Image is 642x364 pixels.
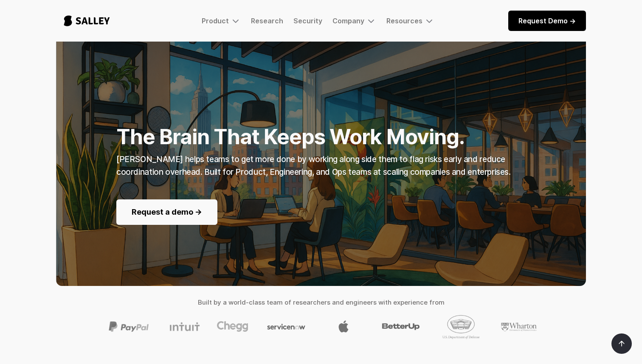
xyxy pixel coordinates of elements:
div: Product [202,17,229,25]
a: home [56,7,118,35]
div: Company [332,17,364,25]
div: Company [332,16,376,26]
strong: The Brain That Keeps Work Moving. [116,124,465,149]
h4: Built by a world-class team of researchers and engineers with experience from [56,296,586,309]
a: Request Demo -> [508,11,586,31]
div: Resources [386,16,434,26]
div: Resources [386,17,422,25]
div: Product [202,16,241,26]
a: Security [293,17,322,25]
a: Request a demo -> [116,199,217,225]
a: Research [251,17,283,25]
strong: [PERSON_NAME] helps teams to get more done by working along side them to flag risks early and red... [116,154,511,177]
